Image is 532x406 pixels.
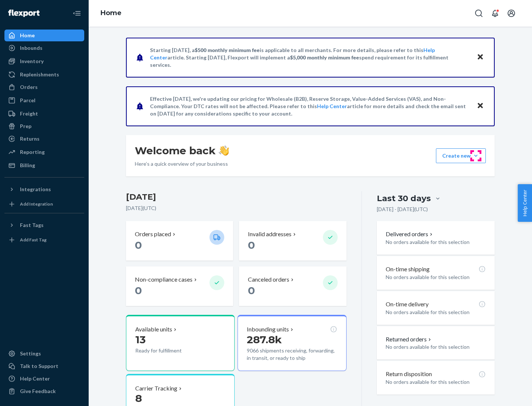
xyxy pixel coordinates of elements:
[239,221,346,261] button: Invalid addresses 0
[126,315,235,371] button: Available units13Ready for fulfillment
[135,160,229,168] p: Here’s a quick overview of your business
[135,325,172,334] p: Available units
[4,42,84,54] a: Inbounds
[4,219,84,231] button: Fast Tags
[135,347,204,354] p: Ready for fulfillment
[471,6,486,21] button: Open Search Box
[4,159,84,171] a: Billing
[135,392,142,405] span: 8
[135,384,177,393] p: Carrier Tracking
[4,385,84,397] button: Give Feedback
[126,266,233,306] button: Non-compliance cases 0
[386,370,432,378] p: Return disposition
[219,145,229,156] img: hand-wave emoji
[20,83,38,91] div: Orders
[290,54,359,61] span: $5,000 monthly minimum fee
[135,333,146,346] span: 13
[20,110,38,117] div: Freight
[20,135,40,142] div: Returns
[4,120,84,132] a: Prep
[386,265,430,273] p: On-time shipping
[248,275,289,284] p: Canceled orders
[248,284,255,297] span: 0
[20,201,53,207] div: Add Integration
[20,362,58,370] div: Talk to Support
[238,315,346,371] button: Inbounding units287.8k9066 shipments receiving, forwarding, in transit, or ready to ship
[247,333,282,346] span: 287.8k
[20,44,42,52] div: Inbounds
[488,6,502,21] button: Open notifications
[135,230,171,238] p: Orders placed
[135,284,142,297] span: 0
[377,206,428,213] p: [DATE] - [DATE] ( UTC )
[4,94,84,106] a: Parcel
[150,95,470,117] p: Effective [DATE], we're updating our pricing for Wholesale (B2B), Reserve Storage, Value-Added Se...
[386,378,486,386] p: No orders available for this selection
[386,309,486,316] p: No orders available for this selection
[386,300,429,309] p: On-time delivery
[126,221,233,261] button: Orders placed 0
[20,162,35,169] div: Billing
[135,144,229,157] h1: Welcome back
[135,275,192,284] p: Non-compliance cases
[8,10,40,17] img: Flexport logo
[20,123,31,130] div: Prep
[247,347,337,362] p: 9066 shipments receiving, forwarding, in transit, or ready to ship
[247,325,289,334] p: Inbounding units
[69,6,84,21] button: Close Navigation
[4,30,84,41] a: Home
[4,234,84,246] a: Add Fast Tag
[386,273,486,281] p: No orders available for this selection
[4,373,84,385] a: Help Center
[475,52,485,63] button: Close
[20,237,47,243] div: Add Fast Tag
[20,388,56,395] div: Give Feedback
[4,348,84,359] a: Settings
[20,71,59,78] div: Replenishments
[20,375,50,382] div: Help Center
[20,350,41,357] div: Settings
[20,97,35,104] div: Parcel
[4,81,84,93] a: Orders
[518,184,532,222] button: Help Center
[386,230,434,238] button: Delivered orders
[100,9,122,17] a: Home
[150,47,470,69] p: Starting [DATE], a is applicable to all merchants. For more details, please refer to this article...
[4,69,84,80] a: Replenishments
[504,6,519,21] button: Open account menu
[475,101,485,111] button: Close
[248,239,255,251] span: 0
[386,343,486,351] p: No orders available for this selection
[95,3,127,24] ol: breadcrumbs
[386,335,433,344] button: Returned orders
[126,191,347,203] h3: [DATE]
[20,32,35,39] div: Home
[4,183,84,195] button: Integrations
[126,204,347,212] p: [DATE] ( UTC )
[4,360,84,372] a: Talk to Support
[4,133,84,145] a: Returns
[20,221,44,229] div: Fast Tags
[20,58,44,65] div: Inventory
[317,103,347,109] a: Help Center
[135,239,142,251] span: 0
[4,55,84,67] a: Inventory
[248,230,291,238] p: Invalid addresses
[4,198,84,210] a: Add Integration
[239,266,346,306] button: Canceled orders 0
[4,146,84,158] a: Reporting
[20,148,45,156] div: Reporting
[4,108,84,120] a: Freight
[377,193,431,204] div: Last 30 days
[436,148,486,163] button: Create new
[195,47,260,53] span: $500 monthly minimum fee
[20,186,51,193] div: Integrations
[386,238,486,246] p: No orders available for this selection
